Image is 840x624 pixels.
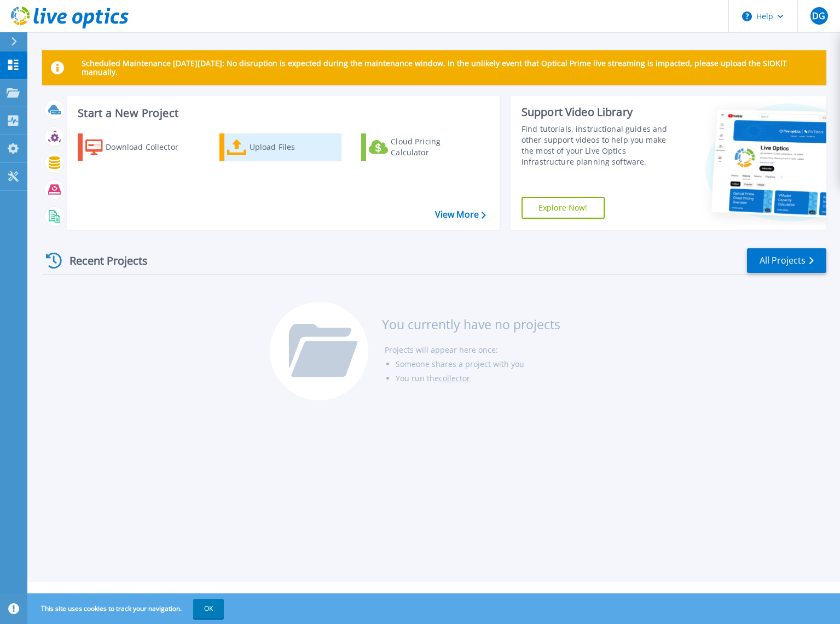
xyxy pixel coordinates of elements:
[78,133,200,161] a: Download Collector
[30,599,224,619] span: This site uses cookies to track your navigation.
[391,136,478,158] div: Cloud Pricing Calculator
[522,197,605,219] a: Explore Now!
[522,124,680,167] div: Find tutorials, instructional guides and other support videos to help you make the most of your L...
[396,357,560,371] li: Someone shares a project with you
[42,247,163,274] div: Recent Projects
[250,136,337,158] div: Upload Files
[361,133,483,161] a: Cloud Pricing Calculator
[396,371,560,386] li: You run the
[385,343,560,357] li: Projects will appear here once:
[82,59,818,77] p: Scheduled Maintenance [DATE][DATE]: No disruption is expected during the maintenance window. In t...
[382,318,560,330] h3: You currently have no projects
[193,599,224,619] button: OK
[812,11,825,20] span: DG
[78,107,485,119] h3: Start a New Project
[219,133,341,161] a: Upload Files
[435,209,486,220] a: View More
[106,136,193,158] div: Download Collector
[439,373,470,383] a: collector
[522,105,680,119] div: Support Video Library
[747,248,826,273] a: All Projects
